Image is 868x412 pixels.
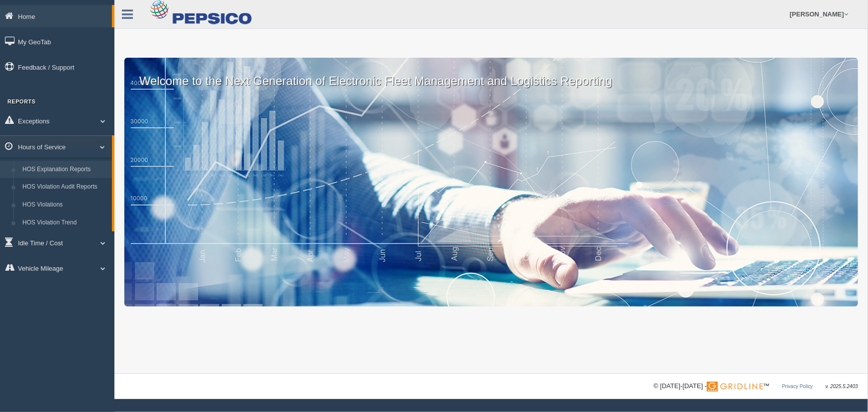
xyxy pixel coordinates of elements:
img: Gridline [707,382,763,392]
div: © [DATE]-[DATE] - ™ [654,381,858,392]
p: Welcome to the Next Generation of Electronic Fleet Management and Logistics Reporting [124,58,858,90]
a: HOS Violations [18,196,112,214]
a: Privacy Policy [782,384,813,389]
a: HOS Violation Audit Reports [18,178,112,196]
span: v. 2025.5.2403 [826,384,858,389]
a: HOS Violation Trend [18,214,112,232]
a: HOS Explanation Reports [18,161,112,179]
